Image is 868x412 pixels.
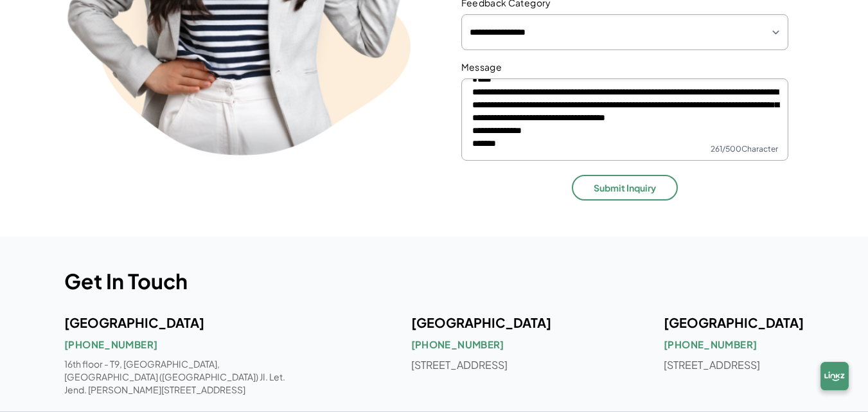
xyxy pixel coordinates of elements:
a: [PHONE_NUMBER] [411,337,504,352]
a: [PHONE_NUMBER] [64,337,157,352]
img: chatbox-logo [814,358,855,399]
p: [GEOGRAPHIC_DATA] [664,314,804,332]
div: Get In Touch [64,269,804,293]
p: [GEOGRAPHIC_DATA] [411,314,551,332]
p: [STREET_ADDRESS] [664,357,804,373]
p: [STREET_ADDRESS] [411,357,551,373]
p: [GEOGRAPHIC_DATA] [64,314,298,332]
p: 16th floor - T9, [GEOGRAPHIC_DATA], [GEOGRAPHIC_DATA] ([GEOGRAPHIC_DATA]) JI. Let. Jend. [PERSON_... [64,357,298,396]
button: Submit Inquiry [572,175,678,201]
a: [PHONE_NUMBER] [664,337,757,352]
p: 261 /500 Character [711,144,778,154]
label: Message [461,60,788,73]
